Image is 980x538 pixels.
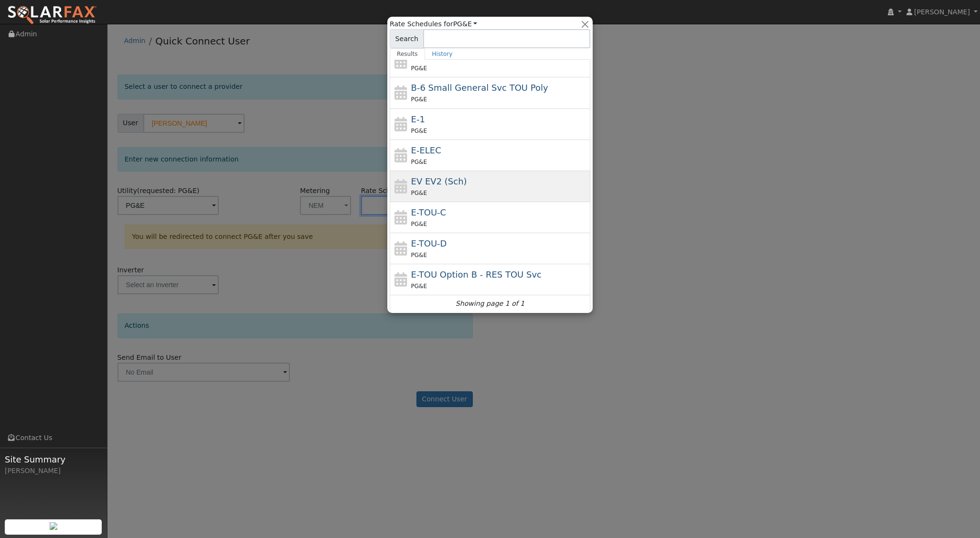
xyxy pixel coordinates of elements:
[411,283,427,290] span: PG&E
[914,8,970,16] span: [PERSON_NAME]
[411,65,427,72] span: PG&E
[411,159,427,165] span: PG&E
[390,19,477,29] span: Rate Schedules for
[390,29,424,48] span: Search
[5,453,102,466] span: Site Summary
[50,522,57,530] img: retrieve
[411,96,427,103] span: PG&E
[390,48,425,60] a: Results
[411,190,427,196] span: PG&E
[411,114,425,124] span: E-1
[411,128,427,134] span: PG&E
[411,269,542,280] span: E-TOU Option B - Residential Time of Use Service (All Baseline Regions)
[411,207,447,217] span: E-TOU-C
[411,238,447,248] span: E-TOU-D
[411,176,467,186] span: Electric Vehicle EV2 (Sch)
[456,299,524,309] i: Showing page 1 of 1
[411,145,441,155] span: E-ELEC
[7,5,97,25] img: SolarFax
[411,221,427,227] span: PG&E
[425,48,460,60] a: History
[453,20,478,28] a: PG&E
[411,83,548,93] span: B-6 Small General Service TOU Poly Phase
[411,252,427,258] span: PG&E
[5,466,102,476] div: [PERSON_NAME]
